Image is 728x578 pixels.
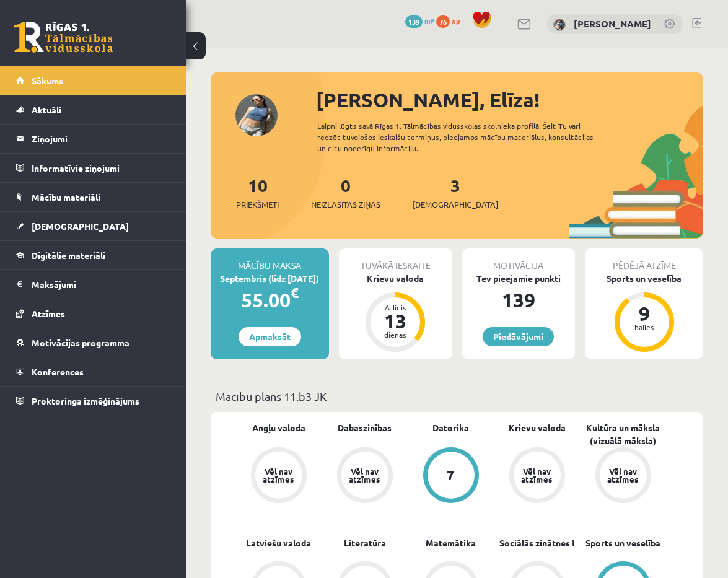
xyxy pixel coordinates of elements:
[405,15,434,25] a: 139 mP
[483,327,554,346] a: Piedāvājumi
[16,270,170,299] a: Maksājumi
[413,198,498,211] span: [DEMOGRAPHIC_DATA]
[252,421,305,434] a: Angļu valoda
[246,536,311,550] a: Latviešu valoda
[317,120,613,154] div: Laipni lūgts savā Rīgas 1. Tālmācības vidusskolas skolnieka profilā. Šeit Tu vari redzēt tuvojošo...
[32,337,129,348] span: Motivācijas programma
[32,75,63,86] span: Sākums
[211,248,329,272] div: Mācību maksa
[16,66,170,95] a: Sākums
[339,272,452,354] a: Krievu valoda Atlicis 13 dienas
[408,447,494,506] a: 7
[405,15,423,28] span: 139
[16,95,170,124] a: Aktuāli
[585,272,703,354] a: Sports un veselība 9 balles
[291,284,299,302] span: €
[32,366,84,377] span: Konferences
[580,421,666,447] a: Kultūra un māksla (vizuālā māksla)
[424,15,434,25] span: mP
[14,22,113,53] a: Rīgas 1. Tālmācības vidusskola
[16,241,170,269] a: Digitālie materiāli
[339,272,452,285] div: Krievu valoda
[447,468,455,482] div: 7
[32,395,139,406] span: Proktoringa izmēģinājums
[16,183,170,211] a: Mācību materiāli
[32,250,105,261] span: Digitālie materiāli
[211,272,329,285] div: Septembris (līdz [DATE])
[462,248,576,272] div: Motivācija
[494,447,580,506] a: Vēl nav atzīmes
[311,174,380,211] a: 0Neizlasītās ziņas
[580,447,666,506] a: Vēl nav atzīmes
[413,174,498,211] a: 3[DEMOGRAPHIC_DATA]
[32,125,170,153] legend: Ziņojumi
[462,272,576,285] div: Tev pieejamie punkti
[16,212,170,240] a: [DEMOGRAPHIC_DATA]
[426,536,476,550] a: Matemātika
[32,221,129,232] span: [DEMOGRAPHIC_DATA]
[348,467,382,483] div: Vēl nav atzīmes
[606,467,641,483] div: Vēl nav atzīmes
[322,447,408,506] a: Vēl nav atzīmes
[16,387,170,415] a: Proktoringa izmēģinājums
[377,331,414,338] div: dienas
[436,15,450,28] span: 76
[377,311,414,331] div: 13
[32,154,170,182] legend: Informatīvie ziņojumi
[499,536,574,550] a: Sociālās zinātnes I
[239,327,301,346] a: Apmaksāt
[462,285,576,315] div: 139
[216,388,698,405] p: Mācību plāns 11.b3 JK
[236,174,279,211] a: 10Priekšmeti
[452,15,460,25] span: xp
[236,198,279,211] span: Priekšmeti
[574,17,651,30] a: [PERSON_NAME]
[339,248,452,272] div: Tuvākā ieskaite
[211,285,329,315] div: 55.00
[626,323,663,331] div: balles
[626,304,663,323] div: 9
[377,304,414,311] div: Atlicis
[432,421,469,434] a: Datorika
[553,19,566,31] img: Elīza Zariņa
[32,308,65,319] span: Atzīmes
[16,328,170,357] a: Motivācijas programma
[344,536,386,550] a: Literatūra
[261,467,296,483] div: Vēl nav atzīmes
[32,270,170,299] legend: Maksājumi
[32,191,100,203] span: Mācību materiāli
[316,85,703,115] div: [PERSON_NAME], Elīza!
[16,299,170,328] a: Atzīmes
[509,421,566,434] a: Krievu valoda
[32,104,61,115] span: Aktuāli
[16,357,170,386] a: Konferences
[311,198,380,211] span: Neizlasītās ziņas
[16,154,170,182] a: Informatīvie ziņojumi
[585,272,703,285] div: Sports un veselība
[16,125,170,153] a: Ziņojumi
[338,421,392,434] a: Dabaszinības
[585,536,660,550] a: Sports un veselība
[585,248,703,272] div: Pēdējā atzīme
[520,467,555,483] div: Vēl nav atzīmes
[436,15,466,25] a: 76 xp
[235,447,322,506] a: Vēl nav atzīmes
